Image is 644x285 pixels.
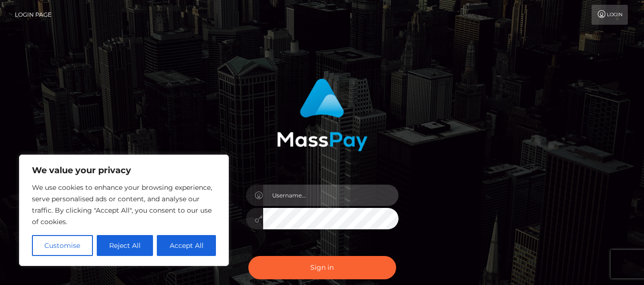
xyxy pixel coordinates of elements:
[157,235,216,256] button: Accept All
[263,185,399,206] input: Username...
[32,235,93,256] button: Customise
[97,235,153,256] button: Reject All
[15,5,51,25] a: Login Page
[32,182,216,227] p: We use cookies to enhance your browsing experience, serve personalised ads or content, and analys...
[19,155,229,266] div: We value your privacy
[592,5,628,25] a: Login
[248,256,396,279] button: Sign in
[32,165,216,176] p: We value your privacy
[277,79,368,151] img: MassPay Login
